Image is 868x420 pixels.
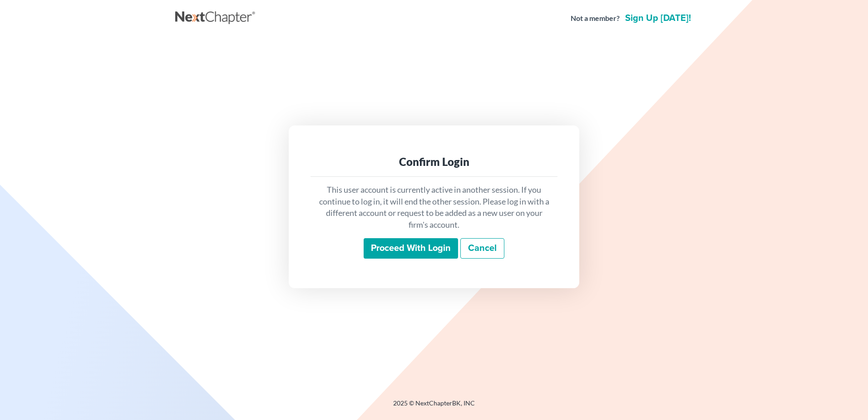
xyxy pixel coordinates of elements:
[318,155,550,169] div: Confirm Login
[460,238,504,259] a: Cancel
[318,184,550,231] p: This user account is currently active in another session. If you continue to log in, it will end ...
[364,238,458,259] input: Proceed with login
[571,13,620,24] strong: Not a member?
[623,14,693,23] a: Sign up [DATE]!
[175,399,693,415] div: 2025 © NextChapterBK, INC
